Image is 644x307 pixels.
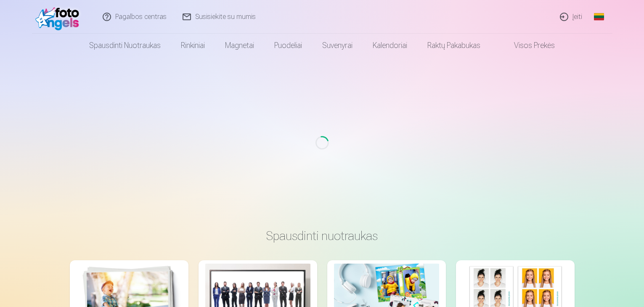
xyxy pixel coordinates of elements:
a: Suvenyrai [312,34,363,57]
a: Kalendoriai [363,34,417,57]
a: Puodeliai [264,34,312,57]
a: Rinkiniai [171,34,215,57]
h3: Spausdinti nuotraukas [77,228,568,243]
img: /fa5 [35,3,84,30]
a: Raktų pakabukas [417,34,490,57]
a: Visos prekės [490,34,565,57]
a: Spausdinti nuotraukas [79,34,171,57]
a: Magnetai [215,34,264,57]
